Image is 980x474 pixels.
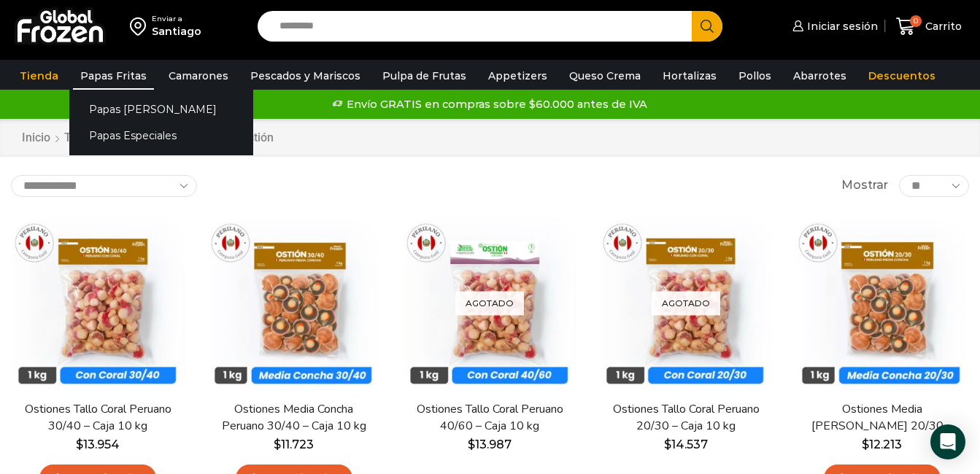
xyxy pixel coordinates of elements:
span: 0 [910,15,922,27]
bdi: 14.537 [664,438,708,451]
a: Papas Especiales [69,123,253,149]
a: Papas Fritas [73,62,154,90]
bdi: 12.213 [862,438,902,451]
div: Santiago [152,24,201,39]
div: Enviar a [152,14,201,24]
bdi: 13.954 [76,438,120,451]
a: Tienda [12,62,66,90]
a: Descuentos [861,62,943,90]
a: Inicio [21,130,51,147]
a: Papas [PERSON_NAME] [69,96,253,123]
a: Abarrotes [786,62,854,90]
span: $ [862,438,869,451]
span: $ [76,438,83,451]
span: $ [274,438,281,451]
select: Pedido de la tienda [11,175,197,197]
a: Ostiones Media Concha Peruano 30/40 – Caja 10 kg [216,401,373,435]
span: $ [664,438,671,451]
span: Mostrar [841,177,888,194]
div: Open Intercom Messenger [930,424,965,459]
a: Hortalizas [655,62,724,90]
p: Agotado [652,291,720,315]
nav: Breadcrumb [21,130,274,147]
bdi: 13.987 [468,438,512,451]
a: Pollos [731,62,779,90]
a: 0 Carrito [892,9,965,44]
a: Appetizers [481,62,555,90]
bdi: 11.723 [274,438,314,451]
button: Search button [692,11,722,42]
a: Pescados y Mariscos [243,62,368,90]
a: Ostiones Tallo Coral Peruano 20/30 – Caja 10 kg [608,401,765,435]
a: Tienda [63,130,101,147]
a: Ostiones Tallo Coral Peruano 30/40 – Caja 10 kg [20,401,177,435]
span: Carrito [922,19,962,34]
a: Pulpa de Frutas [375,62,474,90]
a: Camarones [161,62,236,90]
img: address-field-icon.svg [130,14,152,39]
a: Queso Crema [562,62,648,90]
span: $ [468,438,475,451]
p: Agotado [455,291,524,315]
a: Iniciar sesión [789,12,878,41]
a: Ostiones Media [PERSON_NAME] 20/30 – Caja 10 kg [803,401,960,435]
h1: Ostión [240,131,274,144]
a: Ostiones Tallo Coral Peruano 40/60 – Caja 10 kg [412,401,568,435]
span: Iniciar sesión [803,19,878,34]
